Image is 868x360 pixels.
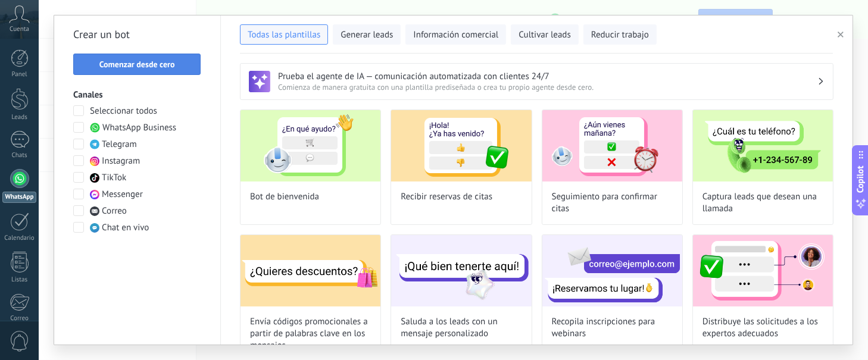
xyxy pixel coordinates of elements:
[240,24,328,45] button: Todas las plantillas
[241,235,380,306] img: Envía códigos promocionales a partir de palabras clave en los mensajes
[401,191,492,203] span: Recibir reservas de citas
[73,54,201,75] button: Comenzar desde cero
[99,60,175,68] span: Comenzar desde cero
[511,24,578,45] button: Cultivar leads
[542,235,682,306] img: Recopila inscripciones para webinars
[702,316,823,340] span: Distribuye las solicitudes a los expertos adecuados
[2,152,37,159] div: Chats
[248,29,320,41] span: Todas las plantillas
[583,24,657,45] button: Reducir trabajo
[250,316,371,352] span: Envía códigos promocionales a partir de palabras clave en los mensajes
[102,189,143,201] span: Messenger
[250,191,319,203] span: Bot de bienvenida
[413,29,498,41] span: Información comercial
[519,29,570,41] span: Cultivar leads
[333,24,401,45] button: Generar leads
[102,205,127,217] span: Correo
[241,110,380,181] img: Bot de bienvenida
[552,316,673,340] span: Recopila inscripciones para webinars
[10,26,29,33] span: Cuenta
[341,29,393,41] span: Generar leads
[2,114,37,121] div: Leads
[90,105,157,117] span: Seleccionar todos
[102,222,149,234] span: Chat en vivo
[73,89,201,101] h3: Canales
[401,316,522,340] span: Saluda a los leads con un mensaje personalizado
[2,234,37,242] div: Calendario
[693,235,833,306] img: Distribuye las solicitudes a los expertos adecuados
[2,315,37,323] div: Correo
[693,110,833,181] img: Captura leads que desean una llamada
[73,25,201,44] h2: Crear un bot
[855,165,867,193] span: Copilot
[278,82,817,92] span: Comienza de manera gratuita con una plantilla prediseñada o crea tu propio agente desde cero.
[102,155,140,167] span: Instagram
[702,191,823,215] span: Captura leads que desean una llamada
[102,139,137,151] span: Telegram
[591,29,649,41] span: Reducir trabajo
[552,191,673,215] span: Seguimiento para confirmar citas
[2,276,37,284] div: Listas
[405,24,506,45] button: Información comercial
[102,172,126,184] span: TikTok
[278,71,817,82] h3: Prueba el agente de IA — comunicación automatizada con clientes 24/7
[391,110,531,181] img: Recibir reservas de citas
[2,71,37,79] div: Panel
[391,235,531,306] img: Saluda a los leads con un mensaje personalizado
[542,110,682,181] img: Seguimiento para confirmar citas
[2,192,36,203] div: WhatsApp
[102,122,176,134] span: WhatsApp Business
